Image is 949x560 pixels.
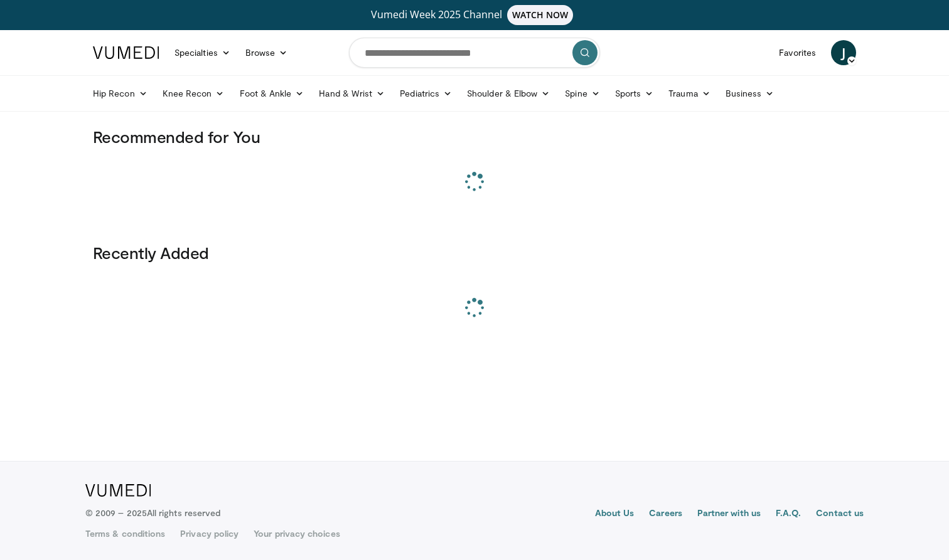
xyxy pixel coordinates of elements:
a: Business [718,81,782,106]
a: F.A.Q. [776,507,801,522]
a: Pediatrics [392,81,459,106]
span: All rights reserved [147,507,220,518]
h3: Recently Added [93,243,856,263]
a: Sports [608,81,662,106]
h3: Recommended for You [93,127,856,147]
a: Browse [238,40,296,65]
a: Spine [557,81,607,106]
img: VuMedi Logo [93,46,159,59]
a: Shoulder & Elbow [459,81,557,106]
a: Trauma [661,81,718,106]
a: Specialties [167,40,238,65]
a: Careers [649,507,682,522]
a: Partner with us [697,507,761,522]
a: Contact us [816,507,864,522]
p: © 2009 – 2025 [85,507,220,519]
a: Favorites [771,40,823,65]
a: Your privacy choices [254,527,340,540]
img: VuMedi Logo [85,484,151,497]
a: J [831,40,856,65]
a: Terms & conditions [85,527,165,540]
span: WATCH NOW [507,5,574,25]
a: Hand & Wrist [311,81,392,106]
a: Foot & Ankle [232,81,312,106]
a: About Us [595,507,635,522]
a: Hip Recon [85,81,155,106]
input: Search topics, interventions [349,38,600,68]
a: Knee Recon [155,81,232,106]
a: Vumedi Week 2025 ChannelWATCH NOW [95,5,854,25]
a: Privacy policy [180,527,239,540]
